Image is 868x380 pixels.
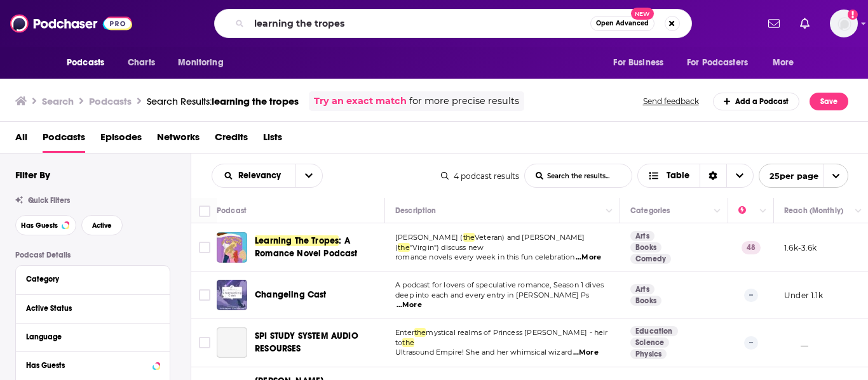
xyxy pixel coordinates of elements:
a: Podchaser - Follow, Share and Rate Podcasts [10,11,132,36]
button: Column Actions [602,204,617,219]
span: the [402,338,414,347]
button: Language [26,329,159,344]
span: Relevancy [238,171,285,180]
span: For Business [613,54,663,72]
a: Add a Podcast [713,93,800,110]
p: -- [744,336,758,349]
a: Search Results:learning the tropes [147,95,299,107]
a: SPI STUDY SYSTEM AUDIO RESOURSES [255,330,381,355]
a: Books [630,242,661,252]
button: Column Actions [756,204,771,219]
p: 1.6k-3.6k [784,242,817,253]
button: Open AdvancedNew [590,16,654,31]
button: open menu [295,164,322,187]
span: Has Guests [21,222,58,229]
span: New [631,8,654,20]
button: open menu [58,51,121,75]
button: Has Guests [15,215,76,235]
span: 25 per page [759,166,818,186]
span: Podcasts [67,54,104,72]
h2: Choose List sort [212,164,323,188]
button: Active Status [26,300,159,316]
p: -- [744,289,758,301]
a: Try an exact match [314,94,407,108]
div: 4 podcast results [441,171,519,181]
a: Learning The Tropes: A Romance Novel Podcast [255,235,381,260]
button: open menu [679,51,766,75]
span: ...More [397,300,422,310]
p: Podcast Details [15,251,170,259]
a: SPI STUDY SYSTEM AUDIO RESOURSES [217,327,247,358]
div: Category [26,275,151,284]
button: open menu [764,51,810,75]
div: Power Score [738,203,756,218]
a: Education [630,326,678,336]
button: Category [26,271,159,287]
span: Charts [128,54,155,72]
span: A podcast for lovers of speculative romance, Season 1 dives [395,280,604,289]
div: Categories [630,203,670,218]
span: More [773,54,794,72]
span: Monitoring [178,54,223,72]
div: Has Guests [26,361,149,370]
span: Changeling Cast [255,289,327,300]
span: Learning The Tropes [255,235,339,246]
div: Sort Direction [700,164,726,187]
span: the [398,243,410,252]
span: Toggle select row [199,242,210,253]
a: Books [630,296,661,306]
span: Open Advanced [596,20,649,27]
img: Learning The Tropes: A Romance Novel Podcast [217,232,247,263]
button: Column Actions [851,204,866,219]
img: Changeling Cast [217,280,247,310]
a: All [15,127,27,153]
h2: Filter By [15,169,50,181]
span: romance novels every week in this fun celebration [395,252,574,261]
button: Choose View [637,164,754,188]
span: Veteran) and [PERSON_NAME] ( [395,233,585,252]
span: Active [92,222,112,229]
span: Toggle select row [199,289,210,301]
a: Show notifications dropdown [795,13,815,34]
span: For Podcasters [687,54,748,72]
h3: Podcasts [89,95,132,107]
button: Column Actions [710,204,725,219]
a: Networks [157,127,200,153]
span: Toggle select row [199,337,210,348]
a: Comedy [630,254,671,264]
a: Podcasts [43,127,85,153]
div: Reach (Monthly) [784,203,843,218]
button: open menu [169,51,240,75]
svg: Add a profile image [848,10,858,20]
span: the [414,328,426,337]
span: Quick Filters [28,196,70,205]
a: Credits [215,127,248,153]
span: [PERSON_NAME] ( [395,233,463,242]
a: Arts [630,284,654,294]
div: Search podcasts, credits, & more... [214,9,692,38]
button: Send feedback [639,96,703,107]
div: Description [395,203,436,218]
img: User Profile [830,10,858,37]
span: Table [667,171,689,180]
span: Logged in as hconnor [830,10,858,37]
a: Physics [630,349,667,359]
a: Changeling Cast [255,289,327,301]
a: Lists [263,127,282,153]
span: for more precise results [409,94,519,108]
span: Episodes [100,127,142,153]
button: Save [810,93,848,110]
button: Show profile menu [830,10,858,37]
h3: Search [42,95,74,107]
span: Ultrasound Empire! She and her whimsical wizard [395,348,572,357]
span: ...More [576,252,601,263]
span: mystical realms of Princess [PERSON_NAME] - heir to [395,328,608,347]
button: open menu [212,171,295,180]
